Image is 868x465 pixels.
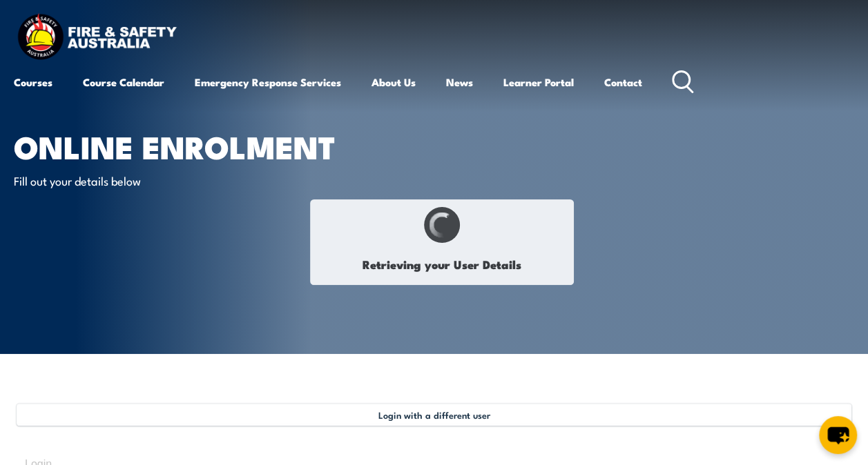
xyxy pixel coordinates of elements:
h1: Online Enrolment [14,132,355,159]
a: Courses [14,66,52,99]
h1: Retrieving your User Details [318,250,566,277]
a: News [446,66,473,99]
a: About Us [372,66,416,99]
a: Contact [604,66,642,99]
span: Login with a different user [378,409,490,420]
a: Emergency Response Services [195,66,341,99]
a: Course Calendar [83,66,164,99]
button: chat-button [819,416,857,454]
a: Learner Portal [503,66,574,99]
p: Fill out your details below [14,172,266,188]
